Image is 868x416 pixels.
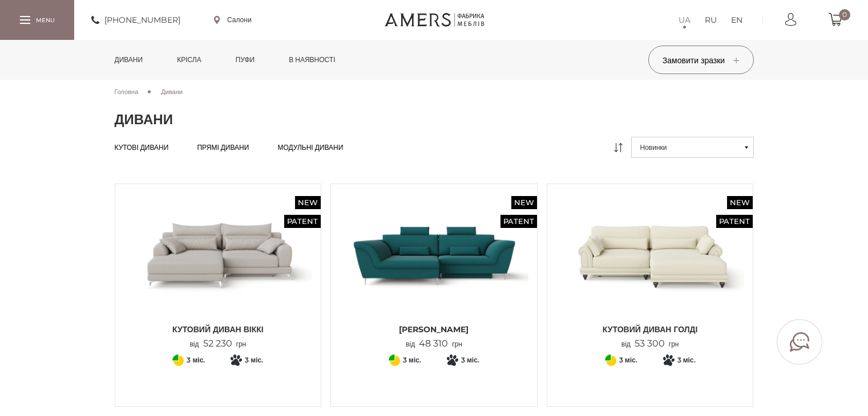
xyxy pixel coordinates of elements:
a: Кутові дивани [115,143,169,152]
span: 3 міс. [403,353,421,367]
button: Новинки [631,137,754,158]
a: New Patent Кутовий Диван Грейсі Кутовий Диван Грейсі [PERSON_NAME] від48 310грн [340,193,528,349]
a: Прямі дивани [197,143,249,152]
span: 3 міс. [677,353,696,367]
a: Модульні дивани [277,143,343,152]
h1: Дивани [115,111,754,128]
a: в наявності [280,40,344,80]
span: 0 [839,9,850,21]
a: Крісла [168,40,209,80]
a: Салони [214,15,252,25]
span: Кутовий диван ВІККІ [124,324,313,335]
a: [PHONE_NUMBER] [91,13,180,27]
span: [PERSON_NAME] [340,324,528,335]
span: Patent [500,215,537,228]
span: 52 230 [199,338,236,349]
span: Замовити зразки [663,55,739,66]
a: Дивани [106,40,152,80]
a: New Patent Кутовий диван ГОЛДІ Кутовий диван ГОЛДІ Кутовий диван ГОЛДІ від53 300грн [556,193,745,349]
a: New Patent Кутовий диван ВІККІ Кутовий диван ВІККІ Кутовий диван ВІККІ від52 230грн [124,193,313,349]
p: від грн [621,338,679,349]
span: Головна [115,88,139,96]
button: Замовити зразки [648,46,754,74]
span: New [295,196,321,209]
span: Patent [284,215,321,228]
span: 3 міс. [187,353,205,367]
a: UA [679,13,691,27]
span: 48 310 [415,338,452,349]
p: від грн [406,338,462,349]
span: New [727,196,753,209]
span: New [511,196,537,209]
span: 3 міс. [461,353,479,367]
a: Пуфи [227,40,264,80]
span: 3 міс. [619,353,637,367]
a: EN [731,13,742,27]
span: Кутовий диван ГОЛДІ [556,324,745,335]
p: від грн [189,338,246,349]
a: RU [705,13,717,27]
span: 53 300 [631,338,669,349]
span: Patent [716,215,753,228]
a: Головна [115,87,139,97]
span: 3 міс. [245,353,263,367]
